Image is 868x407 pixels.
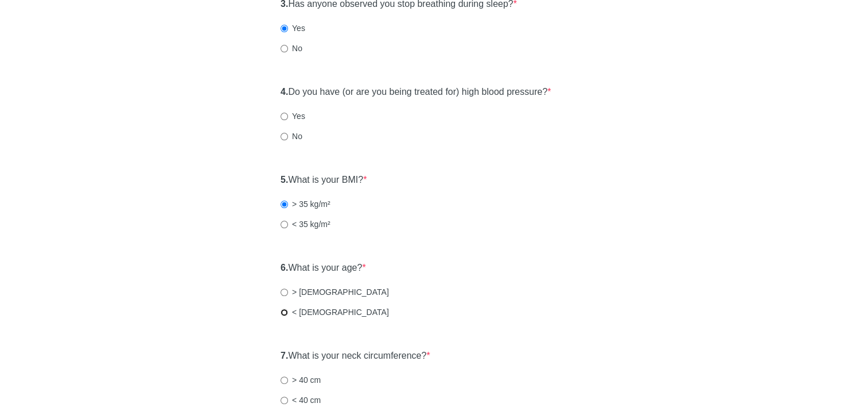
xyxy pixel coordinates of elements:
[281,201,288,208] input: > 35 kg/m²
[281,86,551,99] label: Do you have (or are you being treated for) high blood pressure?
[281,221,288,228] input: < 35 kg/m²
[281,175,288,185] strong: 5.
[281,263,288,272] strong: 6.
[281,377,288,384] input: > 40 cm
[281,350,430,363] label: What is your neck circumference?
[281,130,302,142] label: No
[281,351,288,360] strong: 7.
[281,87,288,97] strong: 4.
[281,25,288,32] input: Yes
[281,286,389,298] label: > [DEMOGRAPHIC_DATA]
[281,394,321,406] label: < 40 cm
[281,45,288,52] input: No
[281,309,288,316] input: < [DEMOGRAPHIC_DATA]
[281,22,305,34] label: Yes
[281,262,366,275] label: What is your age?
[281,113,288,120] input: Yes
[281,133,288,140] input: No
[281,397,288,404] input: < 40 cm
[281,218,330,230] label: < 35 kg/m²
[281,306,389,318] label: < [DEMOGRAPHIC_DATA]
[281,374,321,386] label: > 40 cm
[281,110,305,122] label: Yes
[281,198,330,210] label: > 35 kg/m²
[281,43,302,54] label: No
[281,174,367,187] label: What is your BMI?
[281,289,288,296] input: > [DEMOGRAPHIC_DATA]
